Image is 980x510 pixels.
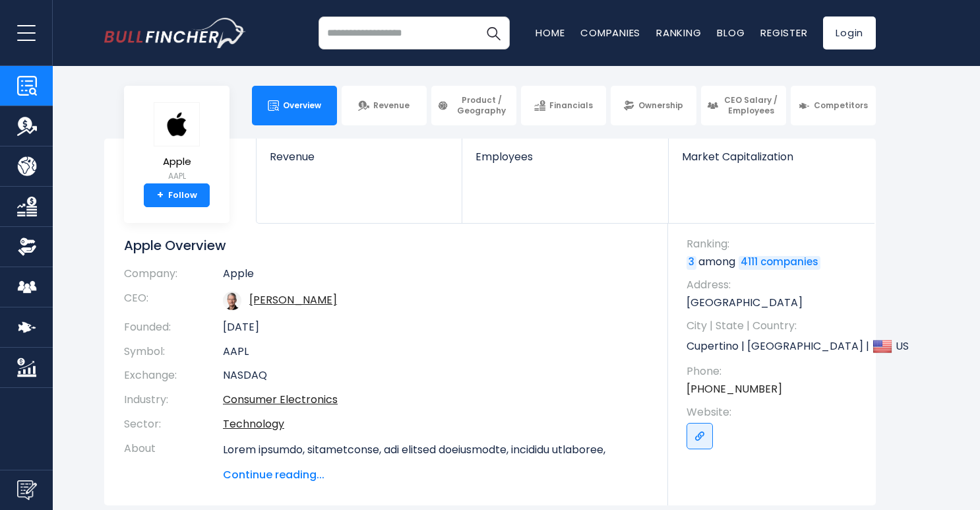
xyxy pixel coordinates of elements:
[431,86,516,125] a: Product / Geography
[223,340,648,364] td: AAPL
[656,26,701,40] a: Ranking
[682,150,861,163] span: Market Capitalization
[477,16,510,49] button: Search
[687,237,863,251] span: Ranking:
[157,189,164,201] strong: +
[760,26,807,40] a: Register
[580,26,640,40] a: Companies
[722,95,780,115] span: CEO Salary / Employees
[223,392,338,407] a: Consumer Electronics
[739,256,820,269] a: 4111 companies
[687,336,863,356] p: Cupertino | [GEOGRAPHIC_DATA] | US
[549,100,593,111] span: Financials
[687,319,863,333] span: City | State | Country:
[452,95,510,115] span: Product / Geography
[687,278,863,292] span: Address:
[223,315,648,340] td: [DATE]
[669,139,874,185] a: Market Capitalization
[373,100,410,111] span: Revenue
[124,437,223,483] th: About
[687,256,696,269] a: 3
[124,340,223,364] th: Symbol:
[521,86,606,125] a: Financials
[283,100,321,111] span: Overview
[611,86,696,125] a: Ownership
[223,364,648,388] td: NASDAQ
[124,237,648,254] h1: Apple Overview
[717,26,745,40] a: Blog
[249,292,337,307] a: ceo
[17,237,37,257] img: Ownership
[124,267,223,286] th: Company:
[791,86,876,125] a: Competitors
[536,26,565,40] a: Home
[153,102,200,184] a: Apple AAPL
[687,382,782,397] a: [PHONE_NUMBER]
[342,86,427,125] a: Revenue
[701,86,786,125] a: CEO Salary / Employees
[124,286,223,315] th: CEO:
[144,183,210,207] a: +Follow
[814,100,868,111] span: Competitors
[638,100,683,111] span: Ownership
[124,388,223,412] th: Industry:
[687,364,863,379] span: Phone:
[104,18,246,48] a: Go to homepage
[223,467,648,483] span: Continue reading...
[270,150,448,163] span: Revenue
[154,170,200,182] small: AAPL
[124,412,223,437] th: Sector:
[223,292,241,310] img: tim-cook.jpg
[823,16,876,49] a: Login
[252,86,337,125] a: Overview
[223,416,284,431] a: Technology
[124,364,223,388] th: Exchange:
[687,423,713,449] a: Go to link
[154,156,200,168] span: Apple
[687,296,863,310] p: [GEOGRAPHIC_DATA]
[475,150,654,163] span: Employees
[223,267,648,286] td: Apple
[257,139,462,185] a: Revenue
[104,18,246,48] img: bullfincher logo
[462,139,667,185] a: Employees
[687,405,863,420] span: Website:
[687,255,863,269] p: among
[124,315,223,340] th: Founded:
